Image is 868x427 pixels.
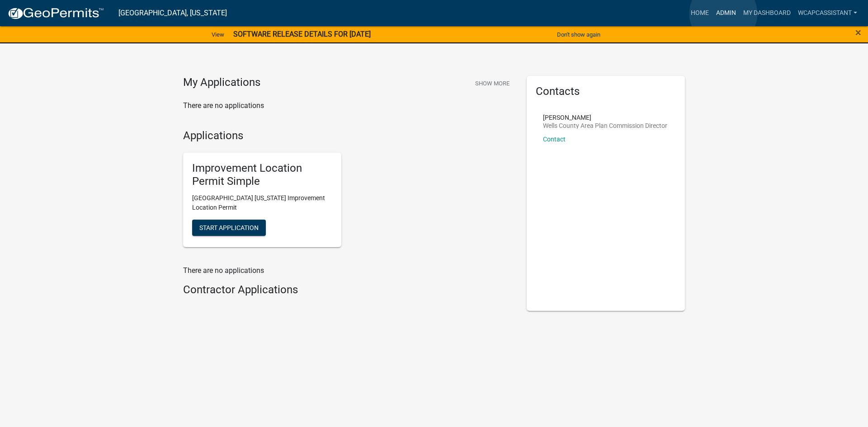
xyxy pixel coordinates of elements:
h4: My Applications [183,76,260,89]
a: Contact [543,136,566,143]
button: Close [855,27,861,38]
a: My Dashboard [740,5,794,22]
h4: Applications [183,129,513,142]
p: [PERSON_NAME] [543,114,667,121]
button: Don't show again [553,27,604,42]
a: Admin [712,5,740,22]
span: × [855,26,861,39]
a: [GEOGRAPHIC_DATA], [US_STATE] [118,5,227,21]
h5: Improvement Location Permit Simple [192,162,332,188]
wm-workflow-list-section: Applications [183,129,513,254]
h4: Contractor Applications [183,283,513,296]
a: Home [687,5,712,22]
a: View [208,27,228,42]
p: [GEOGRAPHIC_DATA] [US_STATE] Improvement Location Permit [192,193,332,212]
span: Start Application [199,224,259,231]
p: Wells County Area Plan Commission Director [543,122,667,129]
strong: SOFTWARE RELEASE DETAILS FOR [DATE] [233,30,371,38]
button: Start Application [192,220,266,236]
p: There are no applications [183,265,513,276]
p: There are no applications [183,100,513,111]
h5: Contacts [536,85,676,98]
button: Show More [472,76,513,91]
a: wcapcassistant [794,5,861,22]
wm-workflow-list-section: Contractor Applications [183,283,513,300]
